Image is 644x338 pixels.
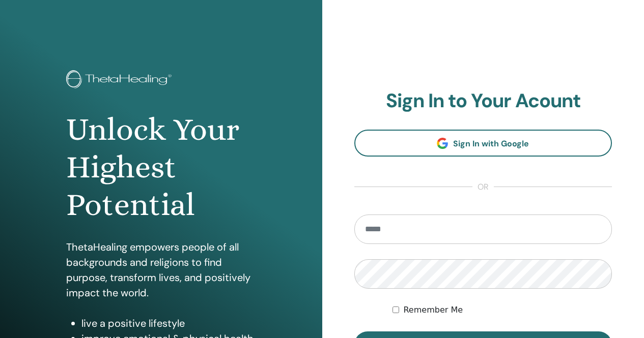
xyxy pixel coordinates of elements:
li: live a positive lifestyle [81,316,256,331]
h2: Sign In to Your Acount [354,89,612,113]
span: or [472,181,494,193]
div: Keep me authenticated indefinitely or until I manually logout [393,304,612,316]
label: Remember Me [403,304,463,316]
h1: Unlock Your Highest Potential [66,111,256,224]
span: Sign In with Google [453,138,529,149]
a: Sign In with Google [354,130,612,157]
p: ThetaHealing empowers people of all backgrounds and religions to find purpose, transform lives, a... [66,239,256,300]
